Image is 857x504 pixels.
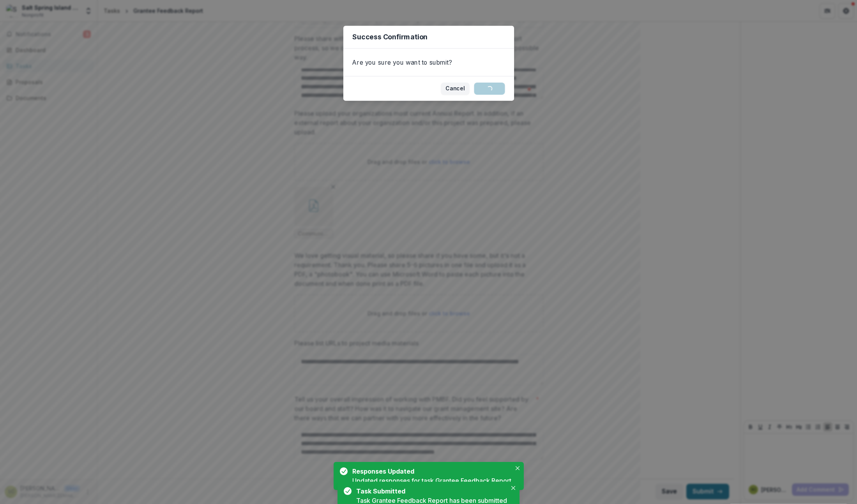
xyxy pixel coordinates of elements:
button: Close [509,483,518,493]
button: Cancel [441,83,469,95]
div: Responses Updated [352,467,508,476]
div: Are you sure you want to submit? [343,49,514,76]
div: Updated responses for task Grantee Feedback Report [352,476,511,485]
div: Task Submitted [356,486,504,496]
button: Close [513,463,522,473]
header: Success Confirmation [343,26,514,49]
